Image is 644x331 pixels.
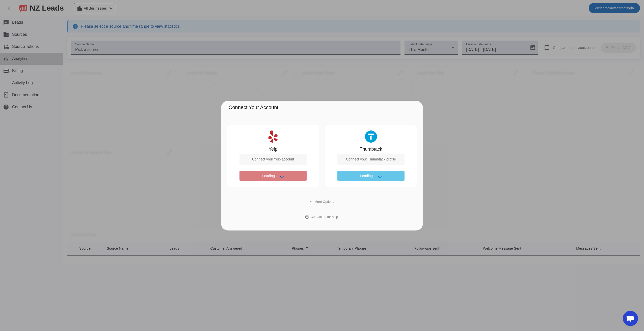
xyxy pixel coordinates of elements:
[623,311,638,326] div: Open chat
[314,199,334,204] span: More Options
[239,154,307,165] div: Connect your Yelp account
[229,103,278,111] span: Connect Your Account
[309,200,313,204] mat-icon: expand_more
[267,130,279,143] img: Yelp
[302,212,342,221] button: Contact us for help
[305,215,309,219] mat-icon: help_outline
[269,147,277,152] div: Yelp
[310,214,338,219] span: Contact us for help
[337,154,405,165] div: Connect your Thumbtack profile
[360,147,382,152] div: Thumbtack
[365,130,377,143] img: Thumbtack
[306,197,338,206] button: More Options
